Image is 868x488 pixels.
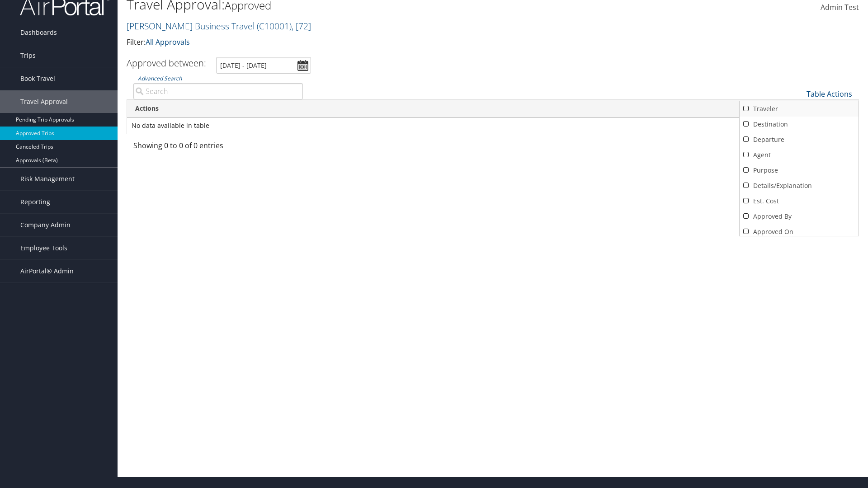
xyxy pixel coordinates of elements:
[740,147,859,163] a: Agent
[20,44,36,67] span: Trips
[20,67,55,90] span: Book Travel
[20,21,57,44] span: Dashboards
[20,90,68,113] span: Travel Approval
[20,214,71,236] span: Company Admin
[20,260,74,282] span: AirPortal® Admin
[740,132,859,147] a: Departure
[740,224,859,239] a: Approved On
[740,101,859,117] a: Traveler
[740,178,859,193] a: Details/Explanation
[740,209,859,224] a: Approved By
[20,168,75,190] span: Risk Management
[740,193,859,209] a: Est. Cost
[20,191,50,213] span: Reporting
[740,163,859,178] a: Purpose
[20,237,67,259] span: Employee Tools
[740,117,859,132] a: Destination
